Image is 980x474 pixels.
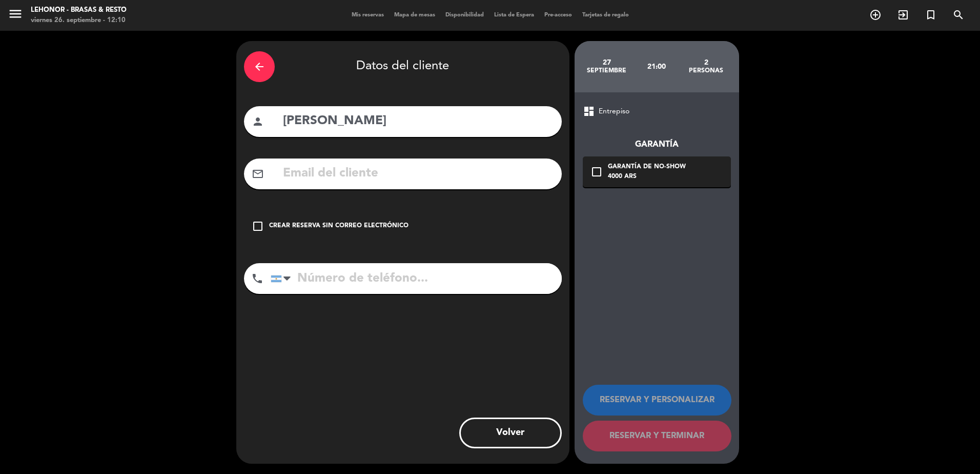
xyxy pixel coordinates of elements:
[539,12,577,18] span: Pre-acceso
[577,12,634,18] span: Tarjetas de regalo
[269,221,409,231] div: Crear reserva sin correo electrónico
[252,115,264,128] i: person
[253,61,266,73] i: arrow_back
[869,9,882,21] i: add_circle_outline
[282,111,554,132] input: Nombre del cliente
[346,12,389,18] span: Mis reservas
[583,385,731,416] button: RESERVAR Y PERSONALIZAR
[271,263,562,294] input: Número de teléfono...
[631,49,681,85] div: 21:00
[897,9,909,21] i: exit_to_app
[952,9,965,21] i: search
[681,67,731,75] div: personas
[925,9,937,21] i: turned_in_not
[389,12,440,18] span: Mapa de mesas
[608,172,686,182] div: 4000 ARS
[489,12,539,18] span: Lista de Espera
[8,6,23,22] i: menu
[8,6,23,25] button: menu
[31,5,127,15] div: Lehonor - Brasas & Resto
[271,264,295,293] div: Argentina: +54
[582,58,632,67] div: 27
[582,67,632,75] div: septiembre
[252,168,264,180] i: mail_outline
[459,418,562,448] button: Volver
[282,163,554,184] input: Email del cliente
[681,58,731,67] div: 2
[599,106,629,117] span: Entrepiso
[608,162,686,172] div: Garantía de no-show
[252,220,264,232] i: check_box_outline_blank
[583,421,731,451] button: RESERVAR Y TERMINAR
[590,166,603,178] i: check_box_outline_blank
[583,105,595,117] span: dashboard
[583,138,731,151] div: Garantía
[440,12,489,18] span: Disponibilidad
[31,15,127,26] div: viernes 26. septiembre - 12:10
[244,49,562,85] div: Datos del cliente
[251,272,263,285] i: phone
